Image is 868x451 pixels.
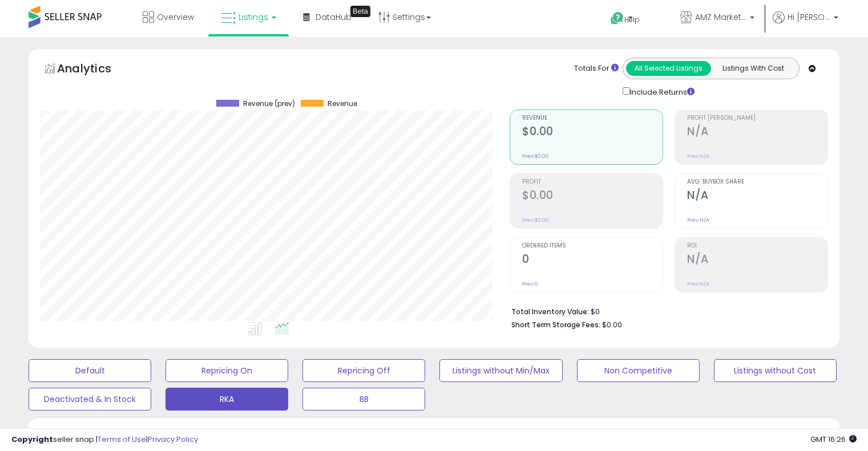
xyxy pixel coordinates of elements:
strong: Copyright [11,434,53,445]
h2: N/A [687,125,827,140]
h2: N/A [687,253,827,268]
h2: N/A [687,189,827,204]
button: Repricing On [165,359,288,382]
small: Prev: $0.00 [522,153,549,160]
button: BB [302,388,425,411]
button: Repricing Off [302,359,425,382]
small: Prev: N/A [687,217,709,224]
span: Avg. Buybox Share [687,179,827,185]
span: Help [624,15,640,25]
small: Prev: N/A [687,153,709,160]
button: Listings With Cost [710,61,796,76]
button: Default [29,359,151,382]
small: Prev: 0 [522,281,538,287]
h2: $0.00 [522,189,663,204]
span: DataHub [316,11,352,23]
i: Get Help [610,11,624,26]
span: Hi [PERSON_NAME] [788,11,830,23]
h2: 0 [522,253,663,268]
span: Profit [PERSON_NAME] [687,115,827,121]
span: ROI [687,243,827,249]
a: Privacy Policy [148,434,198,445]
span: Ordered Items [522,243,663,249]
small: Prev: $0.00 [522,217,549,224]
p: Listing States: [705,426,839,437]
button: RKA [165,388,288,411]
button: Non Competitive [577,359,700,382]
span: Revenue [328,100,357,108]
h5: Analytics [57,60,134,79]
a: Help [601,3,662,37]
span: $0.00 [602,319,622,330]
button: Listings without Cost [714,359,837,382]
span: Listings [239,11,268,23]
span: Revenue [522,115,663,121]
b: Total Inventory Value: [511,307,589,316]
b: Short Term Storage Fees: [511,320,600,330]
a: Terms of Use [98,434,146,445]
h2: $0.00 [522,125,663,140]
a: Hi [PERSON_NAME] [773,11,838,37]
small: Prev: N/A [687,281,709,287]
div: seller snap | | [11,434,198,445]
button: All Selected Listings [626,61,711,76]
span: AMZ Marketplace Deals [695,11,746,23]
div: Totals For [574,63,619,74]
span: Profit [522,179,663,185]
span: Overview [157,11,194,23]
div: Tooltip anchor [350,6,370,17]
button: Listings without Min/Max [439,359,562,382]
button: Deactivated & In Stock [29,388,151,411]
div: Include Returns [614,85,708,98]
li: $0 [511,304,819,318]
span: 2025-09-12 16:26 GMT [810,434,857,445]
span: Revenue (prev) [243,100,295,108]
